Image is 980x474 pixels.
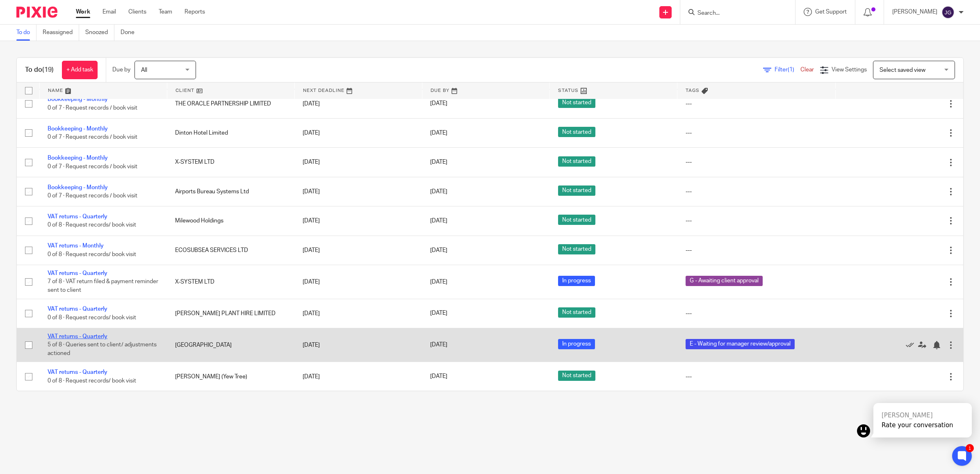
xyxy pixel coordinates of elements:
a: Reports [185,8,205,16]
img: kai.png [857,424,870,437]
td: [DATE] [294,119,422,148]
a: Bookkeeping - Monthly [48,185,108,190]
div: --- [686,100,827,108]
a: Snoozed [85,25,114,41]
span: [DATE] [430,311,447,316]
span: 0 of 7 · Request records / book visit [48,105,137,111]
span: 0 of 7 · Request records / book visit [48,193,137,199]
span: [DATE] [430,342,447,348]
span: 5 of 8 · Queries sent to client/ adjustments actioned [48,342,157,357]
span: (1) [788,67,794,73]
a: VAT returns - Quarterly [48,270,107,276]
a: Bookkeeping - Monthly [48,96,108,102]
a: Bookkeeping - Monthly [48,155,108,161]
a: + Add task [62,61,98,79]
span: 0 of 8 · Request records/ book visit [48,315,136,321]
p: Due by [112,66,130,74]
td: X-SYSTEM LTD [167,265,294,299]
h1: To do [25,66,54,74]
span: Not started [558,371,595,381]
div: --- [686,309,827,318]
span: Not started [558,215,595,225]
input: Search [697,10,770,17]
span: [DATE] [430,101,447,107]
a: VAT returns - Quarterly [48,306,107,312]
a: VAT returns - Quarterly [48,214,107,220]
span: Select saved view [880,67,925,73]
span: View Settings [832,67,867,73]
span: [DATE] [430,218,447,224]
span: 0 of 8 · Request records/ book visit [48,222,136,228]
span: [DATE] [430,189,447,195]
span: E - Waiting for manager review/approval [686,339,795,349]
td: [DATE] [294,236,422,265]
td: Airports Bureau Systems Ltd [167,177,294,206]
a: To do [16,25,36,41]
a: Team [159,8,172,16]
span: [DATE] [430,130,447,136]
div: --- [686,217,827,225]
span: [DATE] [430,279,447,285]
td: Dinton Hotel Limited [167,119,294,148]
span: 0 of 8 · Request records/ book visit [48,378,136,384]
td: [DATE] [294,362,422,391]
td: [DATE] [294,206,422,236]
span: (19) [42,66,54,73]
a: VAT returns - Monthly [48,243,104,249]
div: 1 [966,444,974,452]
span: [DATE] [430,374,447,380]
span: 7 of 8 · VAT return filed & payment reminder sent to client [48,279,158,293]
td: X-SYSTEM LTD [167,148,294,177]
td: [DATE] [294,299,422,328]
td: [DATE] [294,328,422,362]
td: Milewood Holdings [167,206,294,236]
div: --- [686,129,827,137]
div: [PERSON_NAME] [882,411,964,419]
span: Not started [558,244,595,254]
span: Not started [558,98,595,108]
a: Done [121,25,141,41]
a: Bookkeeping - Monthly [48,126,108,132]
td: [DATE] [294,177,422,206]
td: [DATE] [294,89,422,118]
a: Email [103,8,116,16]
td: THE ORACLE PARTNERSHIP LIMITED [167,89,294,118]
div: --- [686,373,827,381]
p: [PERSON_NAME] [892,8,937,16]
a: Mark as done [906,341,918,349]
span: Filter [775,67,800,73]
span: In progress [558,339,595,349]
div: Rate your conversation [882,421,964,429]
span: G - Awaiting client approval [686,276,763,286]
span: Not started [558,127,595,137]
span: Not started [558,156,595,167]
span: In progress [558,276,595,286]
a: Reassigned [43,25,79,41]
td: [DATE] [294,265,422,299]
span: Get Support [815,9,847,15]
span: All [141,67,147,73]
a: VAT returns - Quarterly [48,369,107,375]
div: --- [686,158,827,166]
img: svg%3E [941,6,955,19]
span: 0 of 7 · Request records / book visit [48,134,137,140]
div: --- [686,246,827,254]
span: [DATE] [430,160,447,165]
a: Clients [128,8,146,16]
td: [GEOGRAPHIC_DATA] [167,328,294,362]
span: Tags [686,88,700,93]
span: [DATE] [430,247,447,253]
div: --- [686,188,827,196]
span: Not started [558,185,595,196]
span: 0 of 8 · Request records/ book visit [48,252,136,257]
a: Clear [800,67,814,73]
a: VAT returns - Quarterly [48,334,107,339]
td: [PERSON_NAME] (Yew Tree) [167,362,294,391]
span: 0 of 7 · Request records / book visit [48,164,137,169]
td: ECOSUBSEA SERVICES LTD [167,236,294,265]
td: [DATE] [294,148,422,177]
a: Work [76,8,90,16]
span: Not started [558,307,595,318]
img: Pixie [16,7,57,18]
td: [PERSON_NAME] PLANT HIRE LIMITED [167,299,294,328]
